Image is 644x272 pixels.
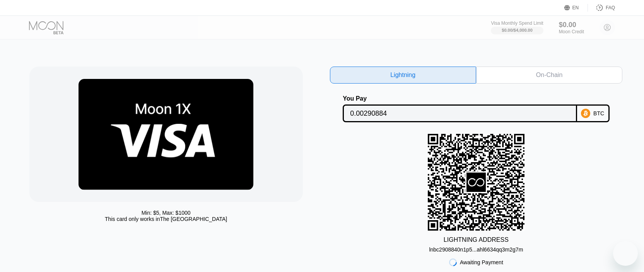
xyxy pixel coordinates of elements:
iframe: Button to launch messaging window [613,241,638,266]
div: Visa Monthly Spend Limit [491,21,543,26]
div: Min: $ 5 , Max: $ 1000 [142,210,191,216]
div: FAQ [588,4,615,12]
div: Visa Monthly Spend Limit$0.00/$4,000.00 [491,21,543,34]
div: Lightning [330,67,476,84]
div: Awaiting Payment [460,259,503,265]
div: You Pay [343,95,577,102]
div: You PayBTC [330,95,623,122]
div: EN [564,4,588,12]
div: LIGHTNING ADDRESS [444,236,509,243]
div: lnbc2908840n1p5...ahl6634qq3m2g7m [429,246,523,253]
div: On-Chain [476,67,622,84]
div: Lightning [390,71,415,79]
div: EN [572,5,579,10]
div: $0.00 / $4,000.00 [502,28,533,33]
div: BTC [593,110,604,116]
div: lnbc2908840n1p5...ahl6634qq3m2g7m [429,243,523,253]
div: On-Chain [536,71,562,79]
div: FAQ [606,5,615,10]
div: This card only works in The [GEOGRAPHIC_DATA] [105,216,227,222]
